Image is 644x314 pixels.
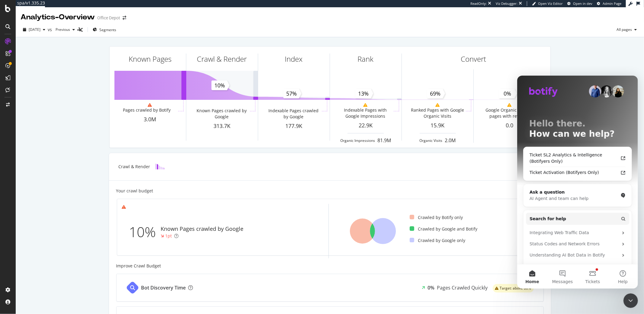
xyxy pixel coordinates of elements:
div: 10% [129,222,161,242]
div: Improve Crawl Budget [116,263,544,269]
div: Analytics - Overview [21,12,95,22]
div: 81.9M [377,137,391,144]
span: All pages [614,27,632,32]
a: Admin Page [597,1,621,6]
div: Crawl & Render [197,54,247,64]
span: Open in dev [573,1,592,6]
div: Rank [358,54,374,64]
div: Index [285,54,303,64]
span: vs [48,27,53,33]
div: 1pt [165,233,172,239]
span: 2025 Aug. 9th [29,27,40,32]
div: Bot Discovery Time [141,284,186,291]
div: Indexable Pages with Google Impressions [338,107,392,119]
div: Your crawl budget [116,188,153,194]
div: ReadOnly: [470,1,487,6]
div: Office Depot [97,15,120,21]
div: 177.9K [258,122,330,130]
button: Previous [53,25,77,34]
span: Admin Page [603,1,621,6]
div: Pages crawled by Botify [123,107,171,113]
a: Open Viz Editor [532,1,563,6]
div: warning label [493,284,534,293]
button: Segments [90,25,119,34]
a: Bot Discovery Time0%Pages Crawled Quicklywarning label [116,274,544,302]
div: arrow-right-arrow-left [123,16,126,20]
div: Organic Impressions [340,138,375,143]
div: Crawled by Google only [410,237,465,244]
div: 0% [428,284,435,291]
iframe: Intercom live chat [517,76,638,289]
div: Indexable Pages crawled by Google [267,108,321,120]
div: 22.9K [330,122,402,129]
div: 313.7K [186,122,258,130]
span: Segments [99,27,116,32]
a: Open in dev [567,1,592,6]
img: block-icon [155,164,165,169]
div: Crawl & Render [119,164,150,170]
button: [DATE] [21,25,48,34]
div: 3.0M [114,116,186,123]
div: Known Pages crawled by Google [195,108,249,120]
div: Known Pages crawled by Google [161,225,244,233]
iframe: Intercom live chat [623,293,638,308]
span: Target: above 80% [500,286,531,290]
div: Viz Debugger: [496,1,517,6]
div: Crawled by Google and Botify [410,226,477,232]
div: Crawled by Botify only [410,214,463,221]
div: Known Pages [129,54,171,64]
span: Open Viz Editor [538,1,563,6]
div: Pages Crawled Quickly [437,284,488,291]
span: Previous [53,27,70,32]
button: All pages [614,25,639,34]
